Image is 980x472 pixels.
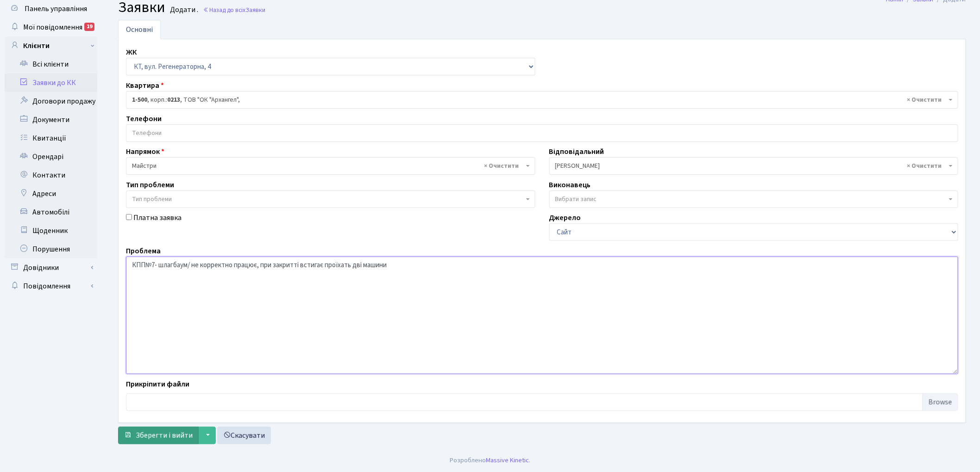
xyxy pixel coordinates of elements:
input: Телефони [126,125,958,141]
b: 1-500 [132,95,147,104]
b: 0213 [167,95,180,104]
a: Автомобілі [5,203,97,221]
label: Квартира [126,80,164,91]
span: Видалити всі елементи [907,95,942,104]
a: Massive Kinetic [486,455,529,465]
span: Коровін О.Д. [555,161,947,171]
a: Адреси [5,184,97,203]
label: Відповідальний [549,146,604,157]
label: Напрямок [126,146,164,157]
span: Мої повідомлення [23,22,82,32]
a: Контакти [5,166,97,184]
span: Зберегти і вийти [136,430,193,441]
span: Майстри [126,157,535,175]
button: Зберегти і вийти [118,427,199,444]
a: Орендарі [5,147,97,166]
span: Видалити всі елементи [484,161,519,171]
span: Коровін О.Д. [549,157,959,175]
span: Заявки [245,6,265,14]
a: Заявки до КК [5,74,97,92]
span: Тип проблеми [132,195,172,204]
span: Панель управління [25,4,87,14]
a: Повідомлення [5,277,97,295]
a: Основні [118,20,161,39]
span: <b>1-500</b>, корп.: <b>0213</b>, ТОВ "ОК "Архангел", [132,95,947,104]
span: Майстри [132,161,524,171]
a: Скасувати [217,427,271,444]
span: <b>1-500</b>, корп.: <b>0213</b>, ТОВ "ОК "Архангел", [126,91,958,109]
label: ЖК [126,47,137,58]
a: Всі клієнти [5,55,97,74]
label: Джерело [549,212,581,223]
label: Проблема [126,245,161,257]
label: Прикріпити файли [126,379,189,390]
span: Вибрати запис [555,195,597,204]
div: 19 [84,23,94,31]
label: Платна заявка [133,212,182,223]
small: Додати . [168,6,198,14]
a: Документи [5,110,97,129]
a: Щоденник [5,221,97,240]
a: Порушення [5,240,97,258]
span: Видалити всі елементи [907,161,942,171]
label: Телефони [126,113,162,124]
label: Тип проблеми [126,179,174,190]
label: Виконавець [549,179,591,190]
a: Договори продажу [5,92,97,110]
a: Довідники [5,258,97,277]
a: Назад до всіхЗаявки [203,6,265,14]
a: Квитанції [5,129,97,147]
a: Мої повідомлення19 [5,18,97,37]
div: Розроблено . [450,455,530,466]
a: Клієнти [5,37,97,55]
